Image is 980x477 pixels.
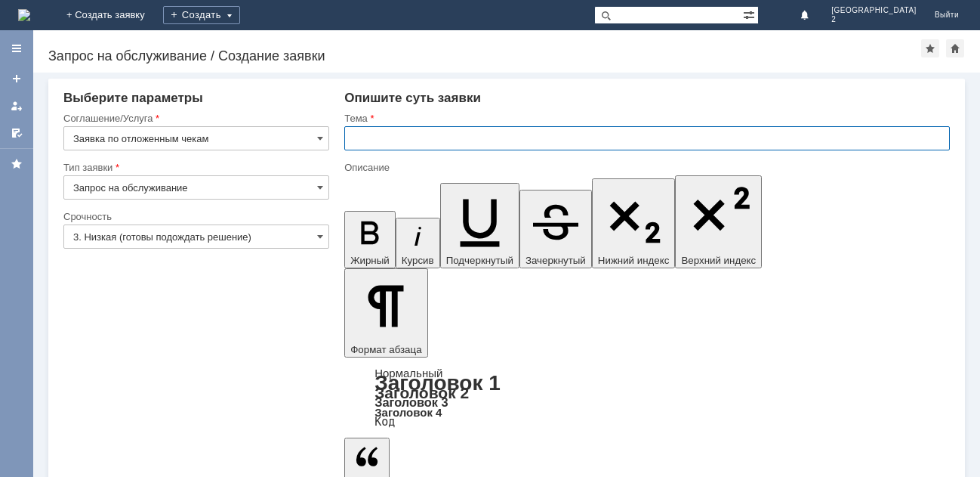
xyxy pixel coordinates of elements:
a: Код [374,415,395,429]
span: Курсив [402,255,434,266]
div: Описание [344,163,947,172]
a: Заголовок 3 [374,395,448,409]
span: Верхний индекс [681,255,756,266]
a: Заголовок 1 [374,371,501,395]
span: Расширенный поиск [743,7,758,21]
span: Выберите параметры [63,91,203,105]
div: Создать [163,6,240,24]
div: Запрос на обслуживание / Создание заявки [48,48,921,63]
img: logo [18,9,30,21]
button: Нижний индекс [592,178,676,268]
a: Нормальный [374,367,442,379]
span: [GEOGRAPHIC_DATA] [831,6,917,15]
a: Мои заявки [5,94,29,118]
a: Мои согласования [5,121,29,145]
span: Нижний индекс [598,255,670,266]
span: Жирный [350,255,390,266]
button: Зачеркнутый [519,190,592,268]
span: 2 [831,15,917,24]
span: Подчеркнутый [446,255,513,266]
a: Создать заявку [5,67,29,91]
button: Верхний индекс [675,175,762,268]
a: Перейти на домашнюю страницу [18,9,30,21]
button: Жирный [344,211,396,268]
button: Подчеркнутый [440,183,519,268]
div: Формат абзаца [344,368,950,427]
a: Заголовок 4 [374,406,442,419]
div: Соглашение/Услуга [63,113,326,123]
div: Срочность [63,212,326,221]
button: Курсив [396,218,440,268]
span: Опишите суть заявки [344,91,481,105]
a: Заголовок 2 [374,384,469,401]
span: Формат абзаца [350,344,421,355]
div: Тип заявки [63,163,326,172]
button: Формат абзаца [344,268,427,358]
div: Тема [344,113,947,123]
div: Сделать домашней страницей [946,39,964,57]
div: Добавить в избранное [921,39,939,57]
span: Зачеркнутый [525,255,586,266]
